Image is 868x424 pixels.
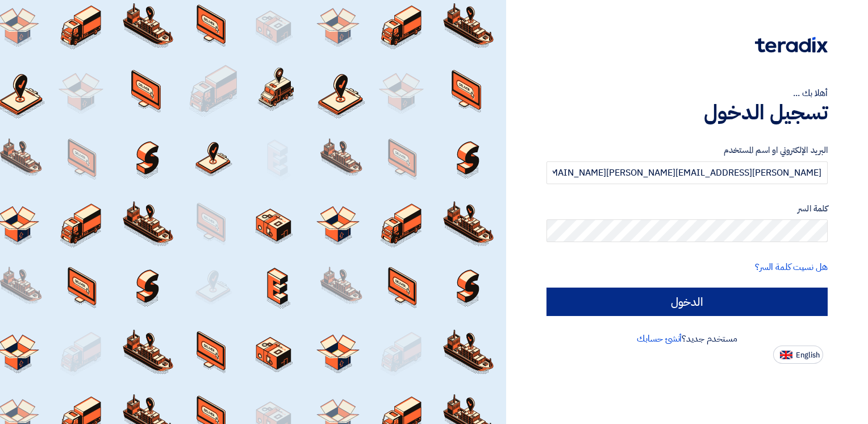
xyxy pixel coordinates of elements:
[780,351,792,359] img: en-US.png
[546,332,828,346] div: مستخدم جديد؟
[637,332,682,346] a: أنشئ حسابك
[546,161,828,184] input: أدخل بريد العمل الإلكتروني او اسم المستخدم الخاص بك ...
[773,346,823,364] button: English
[546,288,828,316] input: الدخول
[796,351,820,359] span: English
[546,202,828,215] label: كلمة السر
[546,86,828,100] div: أهلا بك ...
[546,100,828,125] h1: تسجيل الدخول
[755,37,828,53] img: Teradix logo
[546,144,828,157] label: البريد الإلكتروني او اسم المستخدم
[755,260,828,274] a: هل نسيت كلمة السر؟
